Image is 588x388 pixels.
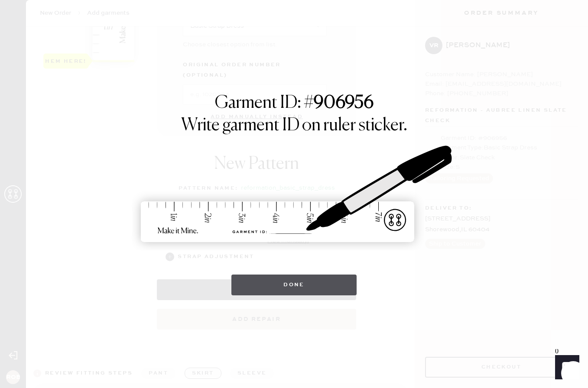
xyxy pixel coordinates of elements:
iframe: Front Chat [547,349,584,386]
h1: Write garment ID on ruler sticker. [181,115,407,136]
strong: 906956 [314,94,374,112]
img: ruler-sticker-sharpie.svg [132,123,457,266]
h1: Garment ID: # [215,93,374,115]
button: Done [231,275,357,295]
